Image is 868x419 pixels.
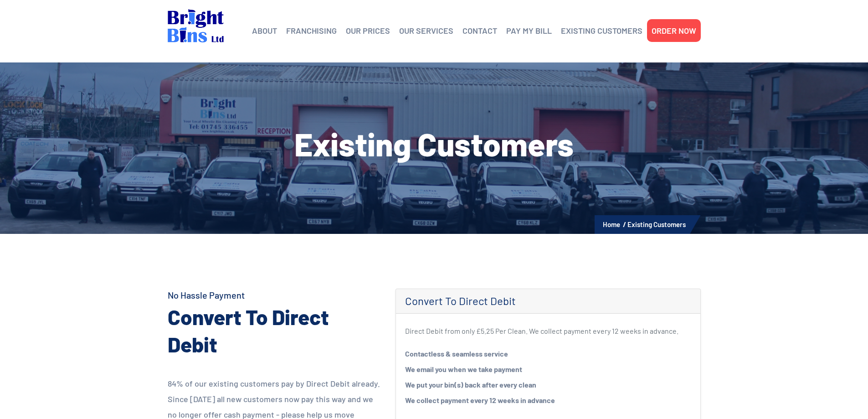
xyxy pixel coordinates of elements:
li: Existing Customers [627,218,686,230]
li: We email you when we take payment [405,362,691,377]
li: Contactless & seamless service [405,346,691,362]
a: PAY MY BILL [506,24,552,37]
a: OUR SERVICES [399,24,453,37]
a: ABOUT [252,24,277,37]
h4: No Hassle Payment [168,289,382,301]
a: CONTACT [462,24,497,37]
h4: Convert To Direct Debit [405,295,691,308]
a: EXISTING CUSTOMERS [561,24,642,37]
h1: Existing Customers [168,128,701,160]
li: We collect payment every 12 weeks in advance [405,393,691,408]
a: ORDER NOW [652,24,696,37]
small: Direct Debit from only £5.25 Per Clean. We collect payment every 12 weeks in advance. [405,326,678,335]
a: OUR PRICES [346,24,390,37]
a: Home [603,220,620,228]
a: FRANCHISING [286,24,337,37]
li: We put your bin(s) back after every clean [405,377,691,393]
h2: Convert To Direct Debit [168,303,382,358]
